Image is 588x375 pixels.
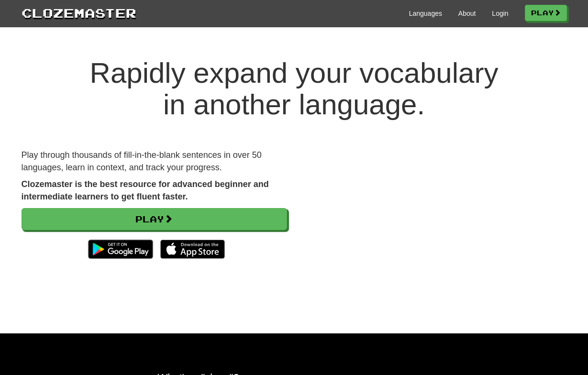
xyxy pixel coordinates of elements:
[22,208,287,230] a: Play
[83,235,157,264] img: Get it on Google Play
[492,9,508,18] a: Login
[22,149,287,174] p: Play through thousands of fill-in-the-blank sentences in over 50 languages, learn in context, and...
[458,9,476,18] a: About
[22,179,269,201] strong: Clozemaster is the best resource for advanced beginner and intermediate learners to get fluent fa...
[22,4,136,22] a: Clozemaster
[160,240,225,259] img: Download_on_the_App_Store_Badge_US-UK_135x40-25178aeef6eb6b83b96f5f2d004eda3bffbb37122de64afbaef7...
[409,9,442,18] a: Languages
[525,5,567,21] a: Play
